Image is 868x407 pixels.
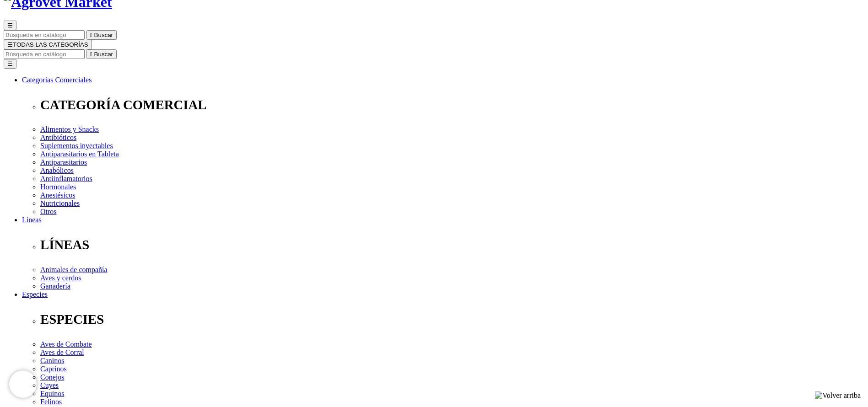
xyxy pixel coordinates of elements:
[9,370,37,398] iframe: Brevo live chat
[4,59,16,69] button: ☰
[40,183,76,191] a: Hormonales
[40,365,67,373] a: Caprinos
[94,51,113,58] span: Buscar
[94,32,113,38] span: Buscar
[22,76,92,84] a: Categorías Comerciales
[40,175,92,182] a: Antiinflamatorios
[40,282,70,290] a: Ganadería
[40,390,64,397] a: Equinos
[90,51,92,58] i: 
[40,134,76,141] a: Antibióticos
[40,274,81,282] a: Aves y cerdos
[40,150,119,158] a: Antiparasitarios en Tableta
[40,357,64,364] a: Caninos
[4,49,85,59] input: Buscar
[40,125,99,133] a: Alimentos y Snacks
[40,373,64,381] a: Conejos
[40,340,92,348] a: Aves de Combate
[40,142,113,150] a: Suplementos inyectables
[40,237,864,252] p: LÍNEAS
[22,290,48,298] a: Especies
[40,158,87,166] a: Antiparasitarios
[815,391,861,400] img: Volver arriba
[7,41,13,48] span: ☰
[86,49,117,59] button:  Buscar
[86,30,117,40] button:  Buscar
[90,32,92,38] i: 
[40,398,62,406] a: Felinos
[40,199,80,207] a: Nutricionales
[4,30,85,40] input: Buscar
[40,191,75,199] a: Anestésicos
[22,216,42,224] a: Líneas
[7,22,13,29] span: ☰
[40,348,84,356] a: Aves de Corral
[4,21,16,30] button: ☰
[40,312,864,327] p: ESPECIES
[40,97,864,112] p: CATEGORÍA COMERCIAL
[40,381,59,389] a: Cuyes
[40,166,74,174] a: Anabólicos
[40,208,57,215] a: Otros
[4,40,92,49] button: ☰TODAS LAS CATEGORÍAS
[40,266,108,273] a: Animales de compañía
